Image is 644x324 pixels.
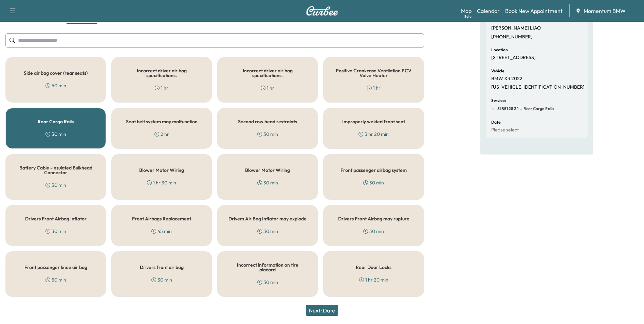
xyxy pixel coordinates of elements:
[151,228,172,235] div: 45 min
[38,119,74,124] h5: Rear Cargo Rails
[306,305,338,316] button: Next: Date
[491,69,504,73] h6: Vehicle
[147,179,176,186] div: 1 hr 30 min
[228,68,307,78] h5: Incorrect driver air bag specifications.
[334,68,412,78] h5: Positive Crankcase Ventilation PCV Valve Heater
[306,6,338,16] img: Curbee Logo
[123,68,201,78] h5: Incorrect driver air bag specifications.
[491,55,536,61] p: [STREET_ADDRESS]
[464,14,472,19] div: Beta
[497,106,519,111] span: SI B51 28 24
[491,48,508,52] h6: Location
[584,7,626,15] span: Momentum BMW
[491,34,533,40] p: [PHONE_NUMBER]
[154,131,169,138] div: 2 hr
[257,279,278,286] div: 30 min
[151,276,172,283] div: 30 min
[24,265,87,270] h5: Front passenger knee air bag
[17,165,95,175] h5: Battery Cable -Insulated Bulkhead Connector
[45,82,66,89] div: 50 min
[505,7,563,15] a: Book New Appointment
[522,106,554,111] span: Rear Cargo Rails
[261,85,274,91] div: 1 hr
[24,71,88,75] h5: Side air bag cover (rear seats)
[367,85,381,91] div: 1 hr
[461,7,472,15] a: MapBeta
[491,84,585,90] p: [US_VEHICLE_IDENTIFICATION_NUMBER]
[132,216,191,221] h5: Front Airbags Replacement
[363,228,384,235] div: 30 min
[45,182,66,188] div: 30 min
[338,216,409,221] h5: Drivers Front Airbag may rupture
[356,265,391,270] h5: Rear Door Locks
[358,131,389,138] div: 3 hr 20 min
[155,85,168,91] div: 1 hr
[245,168,290,173] h5: Blower Motor Wiring
[228,216,307,221] h5: Drivers Air Bag Inflator may explode
[491,18,509,22] h6: Customer
[477,7,500,15] a: Calendar
[519,105,522,112] span: -
[257,228,278,235] div: 30 min
[491,120,500,124] h6: Date
[257,179,278,186] div: 30 min
[126,119,198,124] h5: Seat belt system may malfunction
[140,265,184,270] h5: Drivers front air bag
[491,76,522,82] p: BMW X3 2022
[359,276,388,283] div: 1 hr 20 min
[342,119,405,124] h5: Improperly welded front seat
[228,263,307,272] h5: Incorrect information on tire placard
[238,119,297,124] h5: Second row head restraints
[45,131,66,138] div: 30 min
[491,25,541,31] p: [PERSON_NAME] LIAO
[491,98,506,103] h6: Services
[139,168,184,173] h5: Blower Motor Wiring
[25,216,87,221] h5: Drivers Front Airbag Inflator
[491,127,519,133] p: Please select
[257,131,278,138] div: 30 min
[45,228,66,235] div: 30 min
[45,276,66,283] div: 50 min
[363,179,384,186] div: 30 min
[341,168,407,173] h5: Front passenger airbag system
